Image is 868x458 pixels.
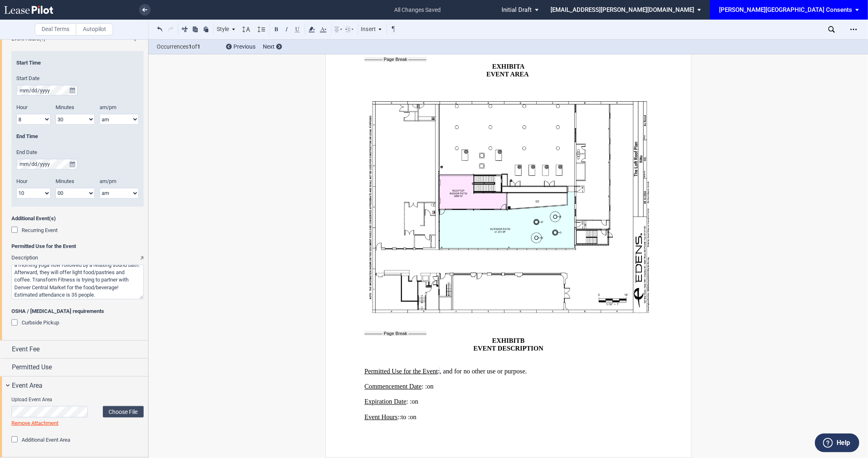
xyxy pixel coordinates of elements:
[100,178,116,184] span: am/pm
[215,24,237,35] div: Style
[388,24,398,34] button: Toggle Control Characters
[271,24,281,34] button: Bold
[364,383,422,390] span: Commencement Date
[67,85,78,96] button: true
[408,413,409,421] span: :
[364,398,406,405] span: Expiration Date
[422,383,423,390] span: :
[197,43,200,50] b: 1
[492,337,520,344] span: EXHIBIT
[397,413,399,421] span: :
[155,24,165,34] button: Undo
[360,24,384,35] div: Insert
[233,43,255,50] span: Previous
[11,420,58,426] a: Remove Attachment
[492,63,520,70] span: EXHIBIT
[401,413,406,421] span: to
[263,43,282,51] div: Next
[103,406,144,418] label: Choose File
[140,257,144,260] img: popout_long_text.png
[486,70,528,78] span: EVENT AREA
[100,104,116,110] span: am/pm
[364,413,397,421] span: Event Hours
[410,413,416,421] span: on
[12,381,42,391] span: Event Area
[520,63,525,70] span: A
[11,255,38,261] span: Description
[411,398,418,405] span: on
[16,60,41,66] span: Start Time
[55,104,74,110] span: Minutes
[157,42,220,51] span: Occurrences of
[12,344,40,354] span: Event Fee
[440,368,527,375] span: , and for no other use or purpose.
[427,383,433,390] span: on
[55,178,74,184] span: Minutes
[520,337,525,344] span: B
[425,383,426,390] span: :
[67,159,78,170] button: true
[11,226,58,235] md-checkbox: Recurring Event
[22,437,70,443] span: Additional Event Area
[201,24,211,34] button: Paste
[189,43,192,50] b: 1
[263,43,275,50] span: Next
[399,413,401,421] span: :
[226,43,255,51] div: Previous
[11,215,144,222] span: Additional Event(s)
[847,23,860,36] div: Open Lease options menu
[406,398,408,405] span: :
[390,1,445,19] span: all changes saved
[11,36,39,42] span: Event Hours
[473,344,543,352] span: EVENT DESCRIPTION
[12,362,52,372] span: Permitted Use
[282,24,292,34] button: Italic
[35,23,76,36] label: Deal Terms
[16,75,40,81] span: Start Date
[11,308,144,315] span: OSHA / [MEDICAL_DATA] requirements
[16,149,37,155] span: End Date
[191,24,200,34] button: Copy
[719,6,852,13] div: [PERSON_NAME][GEOGRAPHIC_DATA] Consents
[293,24,302,34] button: Underline
[11,319,59,327] md-checkbox: Curbside Pickup
[16,133,38,139] span: End Time
[815,433,859,452] button: Help
[11,243,144,250] span: Permitted Use for the Event
[16,104,27,110] span: Hour
[364,86,666,319] img: P9Q+b8nF3wUfgAAAABJRU5ErkJggg==
[837,438,850,448] label: Help
[11,436,70,444] md-checkbox: Additional Event Area
[438,368,440,375] span: :
[11,396,144,403] span: Upload Event Area
[22,227,58,233] span: Recurring Event
[16,178,27,184] span: Hour
[502,6,532,13] span: Initial Draft
[76,23,113,36] label: Autopilot
[410,398,411,405] span: :
[364,368,438,375] span: Permitted Use for the Event
[180,24,190,34] button: Cut
[22,319,59,326] span: Curbside Pickup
